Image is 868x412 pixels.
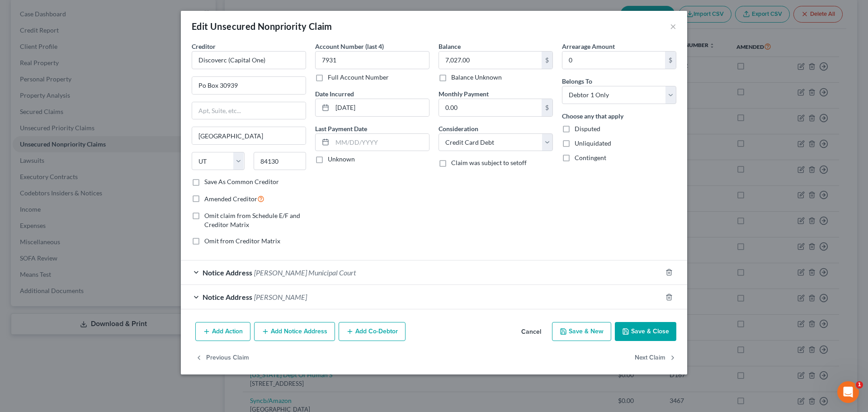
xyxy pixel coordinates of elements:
input: Enter address... [192,77,306,94]
button: Add Notice Address [254,322,335,341]
span: Unliquidated [575,139,611,147]
input: MM/DD/YYYY [332,134,429,151]
span: [PERSON_NAME] [254,293,307,301]
label: Last Payment Date [315,124,367,133]
span: Claim was subject to setoff [451,159,527,166]
span: Creditor [192,43,216,50]
span: Notice Address [203,268,252,277]
button: Add Action [195,322,250,341]
span: Amended Creditor [204,195,257,203]
button: Previous Claim [195,348,249,367]
button: Add Co-Debtor [339,322,406,341]
iframe: Intercom live chat [837,381,859,403]
button: Save & Close [615,322,676,341]
span: Disputed [575,125,600,133]
span: Omit claim from Schedule E/F and Creditor Matrix [204,212,300,228]
input: 0.00 [439,99,542,116]
label: Arrearage Amount [562,42,615,51]
input: Apt, Suite, etc... [192,102,306,119]
label: Monthly Payment [439,89,489,99]
label: Balance [439,42,461,51]
label: Unknown [328,155,355,164]
label: Balance Unknown [451,73,502,82]
span: Belongs To [562,77,592,85]
div: $ [665,52,676,69]
label: Choose any that apply [562,111,623,121]
label: Account Number (last 4) [315,42,384,51]
div: $ [542,99,552,116]
input: MM/DD/YYYY [332,99,429,116]
button: Cancel [514,323,548,341]
span: Notice Address [203,293,252,301]
button: × [670,21,676,32]
input: 0.00 [562,52,665,69]
input: Enter zip... [254,152,307,170]
label: Date Incurred [315,89,354,99]
label: Consideration [439,124,478,133]
input: Enter city... [192,127,306,144]
input: XXXX [315,51,429,69]
button: Save & New [552,322,611,341]
span: [PERSON_NAME] Municipal Court [254,268,356,277]
input: 0.00 [439,52,542,69]
label: Full Account Number [328,73,389,82]
span: Contingent [575,154,606,161]
label: Save As Common Creditor [204,177,279,186]
div: $ [542,52,552,69]
input: Search creditor by name... [192,51,306,69]
button: Next Claim [635,348,676,367]
span: Omit from Creditor Matrix [204,237,280,245]
span: 1 [856,381,863,388]
div: Edit Unsecured Nonpriority Claim [192,20,332,33]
